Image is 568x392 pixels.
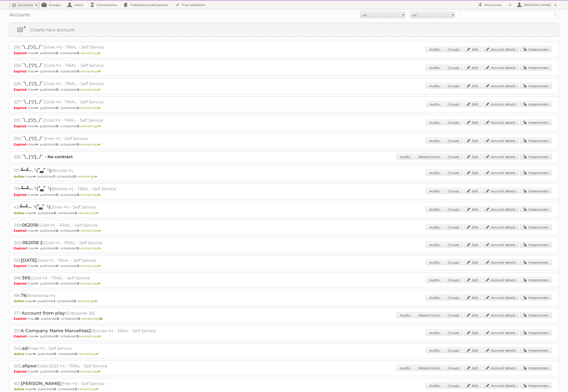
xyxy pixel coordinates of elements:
a: Account details [483,330,519,336]
a: Audits [426,277,443,283]
h2: 301: (Gold ∞) - TRIAL - Self Service [14,117,172,124]
strong: 0 [74,174,76,179]
p: max: - published: - scheduled: - [14,299,554,303]
a: Resend invite [415,312,443,318]
strong: ∞ [98,246,101,250]
a: Groups [444,154,463,160]
span: remaining: [80,246,101,250]
a: Audits [426,119,443,125]
strong: 0 [75,387,77,391]
strong: ∞ [98,69,101,73]
a: Edit [464,65,482,70]
strong: 0 [54,211,56,215]
h2: 162: (Free ∞) - Self Service [14,381,172,387]
h2: More tools [484,3,507,7]
p: max: - published: - scheduled: - [14,387,554,391]
a: Audits [396,365,414,371]
a: Audits [426,138,443,144]
span: remaining: [77,299,97,303]
a: Account details [483,65,519,70]
a: Account details [483,224,519,230]
a: Impersonate [520,65,552,70]
strong: ∞ [35,334,38,338]
strong: 0 [56,106,58,110]
a: Impersonate [520,295,552,300]
p: max: - published: - scheduled: - [14,106,554,110]
strong: ∞ [35,51,38,55]
a: Account details [483,170,519,176]
a: Groups [444,312,463,318]
strong: 0 [56,281,58,285]
a: Edit [464,224,482,230]
a: Trial validation [172,0,210,9]
strong: ∞ [35,281,38,285]
a: Impersonate [520,330,552,336]
a: Audits [426,46,443,52]
a: Audits [426,259,443,265]
p: max: - published: - scheduled: - [14,193,554,197]
h2: 293: (Free ∞) - Self Service [14,135,172,142]
strong: ∞ [98,264,101,268]
a: Groups [444,83,463,89]
strong: ∞ [35,369,38,373]
a: Groups [444,365,463,371]
a: Edit [464,101,482,107]
a: Edit [464,154,482,160]
a: Edit [464,242,482,248]
a: Impersonate [520,347,552,353]
p: max: - published: - scheduled: - [14,211,554,215]
h2: Accounts [18,3,33,7]
a: Audits [396,154,414,160]
h2: 351: (Bronze ∞) - TRIAL - Self Service [14,328,172,334]
span: ┻━┻︵└(՞▃՞ └) [21,168,51,173]
span: Expired [14,88,28,92]
a: Audits [426,347,443,353]
span: 365 [22,275,30,281]
strong: ∞ [35,88,38,92]
a: Groups [444,224,463,230]
span: remaining: [80,69,101,73]
strong: 1 [54,299,55,303]
strong: 0 [77,229,79,233]
a: Edit [464,347,482,353]
h2: 316: (Silver ∞) - TRIAL - Self Service [14,44,172,51]
p: max: - published: - scheduled: - [14,51,554,55]
span: Expired [14,69,28,73]
strong: 0 [78,317,80,321]
a: Account details [483,138,519,144]
strong: ∞ [33,174,36,179]
span: afqwe [22,363,36,369]
a: Account details [483,101,519,107]
p: max: - published: - scheduled: - [14,352,554,356]
span: remaining: [80,334,101,338]
a: Edit [464,170,482,176]
a: Impersonate [520,259,552,265]
span: Expired [14,246,28,250]
p: max: - published: - scheduled: - [14,281,554,285]
strong: 26 [35,317,39,321]
strong: ∞ [95,352,98,356]
strong: ∞ [98,88,101,92]
a: Groups [444,242,463,248]
span: Expired [14,229,28,233]
strong: 0 [56,264,58,268]
a: Groups [40,0,65,9]
a: Impersonate [520,46,552,52]
a: Audits [426,101,443,107]
strong: 0 [77,69,79,73]
p: max: - published: - scheduled: - [14,88,554,92]
p: max: - published: - scheduled: - [14,334,554,338]
a: Impersonate [520,383,552,388]
a: Edit [464,138,482,144]
a: Impersonate [520,188,552,194]
strong: ∞ [98,124,101,128]
a: Account details [483,154,519,160]
strong: ∞ [98,229,101,233]
strong: ∞ [35,69,38,73]
a: Audits [396,312,414,318]
a: More tools [475,0,514,9]
a: Groups [444,170,463,176]
strong: 0 [56,69,58,73]
strong: ∞ [33,299,36,303]
a: Groups [444,101,463,107]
